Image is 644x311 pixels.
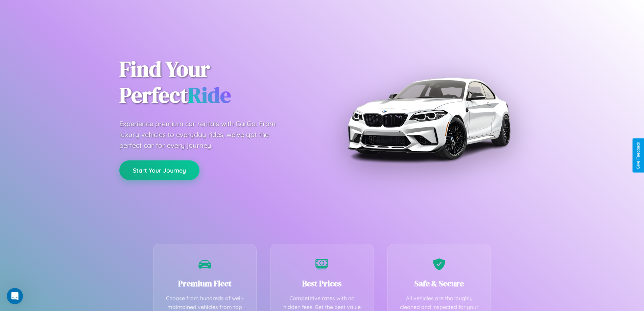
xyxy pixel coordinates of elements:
div: Give Feedback [636,142,641,169]
h3: Safe & Secure [398,278,481,289]
button: Start Your Journey [119,160,199,180]
img: Premium BMW car rental vehicle [344,34,513,203]
h3: Premium Fleet [164,278,246,289]
h3: Best Prices [281,278,363,289]
iframe: Intercom live chat [7,288,23,304]
h1: Find Your Perfect [119,56,312,108]
p: Experience premium car rentals with CarGo. From luxury vehicles to everyday rides, we've got the ... [119,118,288,151]
span: Ride [188,80,231,110]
